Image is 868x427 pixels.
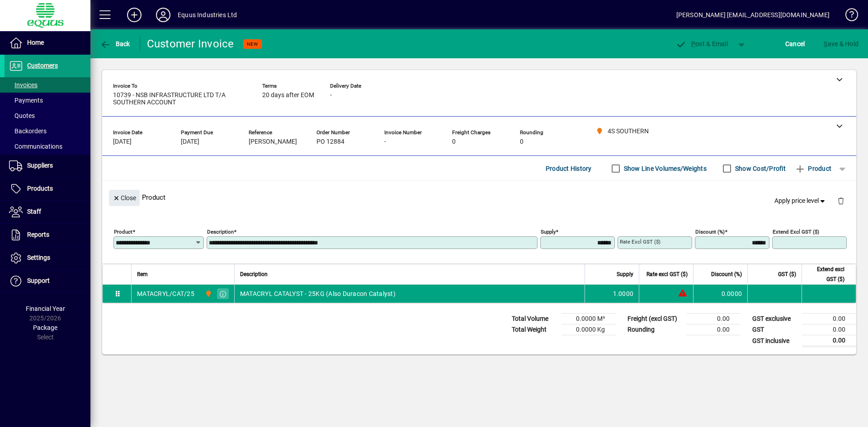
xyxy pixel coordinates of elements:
[613,289,634,298] span: 1.0000
[137,269,148,279] span: Item
[686,314,741,324] td: 0.00
[147,37,234,51] div: Customer Invoice
[9,112,35,119] span: Quotes
[622,164,707,173] label: Show Line Volumes/Weights
[181,138,199,145] span: [DATE]
[27,162,53,169] span: Suppliers
[830,190,852,211] button: Delete
[384,138,386,145] span: -
[802,324,856,335] td: 0.00
[5,77,90,93] a: Invoices
[26,305,65,312] span: Financial Year
[774,196,827,206] span: Apply price level
[686,324,741,335] td: 0.00
[541,229,556,235] mat-label: Supply
[695,229,725,235] mat-label: Discount (%)
[114,229,132,235] mat-label: Product
[542,160,595,177] button: Product History
[240,289,396,298] span: MATACRYL CATALYST - 25KG (Also Duracon Catalyst)
[5,93,90,108] a: Payments
[27,277,50,284] span: Support
[824,40,827,47] span: S
[748,335,802,347] td: GST inclusive
[100,40,130,47] span: Back
[98,36,132,52] button: Back
[249,138,297,145] span: [PERSON_NAME]
[646,269,688,279] span: Rate excl GST ($)
[5,108,90,123] a: Quotes
[207,229,234,235] mat-label: Description
[247,41,258,47] span: NEW
[561,324,616,335] td: 0.0000 Kg
[824,37,859,51] span: ave & Hold
[113,191,136,206] span: Close
[839,2,857,31] a: Knowledge Base
[9,143,62,150] span: Communications
[316,138,344,145] span: PO 12884
[203,289,213,299] span: 4S SOUTHERN
[5,139,90,154] a: Communications
[807,264,844,284] span: Extend excl GST ($)
[90,36,140,52] app-page-header-button: Back
[262,92,314,99] span: 20 days after EOM
[120,7,149,23] button: Add
[561,314,616,324] td: 0.0000 M³
[452,138,456,145] span: 0
[675,40,728,47] span: ost & Email
[330,92,332,99] span: -
[778,269,796,279] span: GST ($)
[5,178,90,200] a: Products
[773,229,819,235] mat-label: Extend excl GST ($)
[5,224,90,246] a: Reports
[671,36,732,52] button: Post & Email
[137,289,194,298] div: MATACRYL/CAT/25
[693,285,747,303] td: 0.0000
[795,161,831,176] span: Product
[5,32,90,54] a: Home
[9,97,43,104] span: Payments
[27,39,44,46] span: Home
[5,247,90,269] a: Settings
[240,269,268,279] span: Description
[620,239,660,245] mat-label: Rate excl GST ($)
[5,270,90,292] a: Support
[27,62,58,69] span: Customers
[546,161,592,176] span: Product History
[149,7,178,23] button: Profile
[691,40,695,47] span: P
[771,193,830,209] button: Apply price level
[109,190,140,206] button: Close
[748,324,802,335] td: GST
[27,254,50,261] span: Settings
[783,36,807,52] button: Cancel
[178,8,237,22] div: Equus Industries Ltd
[617,269,633,279] span: Supply
[102,181,856,214] div: Product
[5,201,90,223] a: Staff
[113,138,132,145] span: [DATE]
[676,8,830,22] div: [PERSON_NAME] [EMAIL_ADDRESS][DOMAIN_NAME]
[5,123,90,139] a: Backorders
[711,269,742,279] span: Discount (%)
[5,155,90,177] a: Suppliers
[748,314,802,324] td: GST exclusive
[821,36,861,52] button: Save & Hold
[623,314,686,324] td: Freight (excl GST)
[507,324,561,335] td: Total Weight
[520,138,524,145] span: 0
[507,314,561,324] td: Total Volume
[785,37,805,51] span: Cancel
[27,231,49,238] span: Reports
[733,164,786,173] label: Show Cost/Profit
[33,324,57,331] span: Package
[27,185,53,192] span: Products
[113,92,249,106] span: 10739 - NSB INFRASTRUCTURE LTD T/A SOUTHERN ACCOUNT
[802,335,856,347] td: 0.00
[27,208,41,215] span: Staff
[790,160,836,177] button: Product
[830,197,852,205] app-page-header-button: Delete
[9,127,47,135] span: Backorders
[802,314,856,324] td: 0.00
[623,324,686,335] td: Rounding
[9,81,38,89] span: Invoices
